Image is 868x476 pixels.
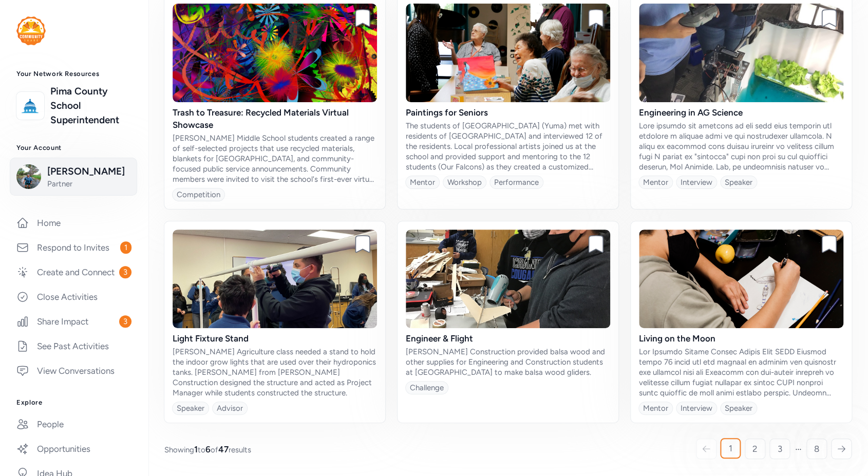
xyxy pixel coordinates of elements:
[8,261,140,283] a: Create and Connect3
[173,347,377,398] div: [PERSON_NAME] Agriculture class needed a stand to hold the indoor grow lights that are used over ...
[639,106,843,119] div: Engineering in AG Science
[725,403,752,413] div: Speaker
[50,84,131,127] a: Pima County School Superintendent
[806,439,827,459] a: 8
[639,230,843,328] img: cOGYIGMTJm0C4DozSPX7
[19,94,42,117] img: logo
[681,403,712,413] div: Interview
[47,164,130,179] span: [PERSON_NAME]
[406,230,610,328] img: ndZJZ6wrSveDdFd8v9if
[8,310,140,333] a: Share Impact3
[8,437,140,460] a: Opportunities
[177,189,220,200] div: Competition
[217,403,243,413] div: Advisor
[8,335,140,357] a: See Past Activities
[119,266,131,278] span: 3
[120,241,131,254] span: 1
[16,16,46,45] img: logo
[177,403,204,413] div: Speaker
[410,177,435,187] div: Mentor
[410,383,444,393] div: Challenge
[8,236,140,259] a: Respond to Invites1
[725,177,752,187] div: Speaker
[406,106,610,119] div: Paintings for Seniors
[639,347,843,398] div: Lor Ipsumdo Sitame Consec Adipis Elit SEDD Eiusmod tempo 76 incid utl etd magnaal en adminim ven ...
[47,179,130,189] span: Partner
[173,230,377,328] img: 86PhGwfLRrusxFMksP8G
[10,158,137,196] button: [PERSON_NAME]Partner
[643,403,668,413] div: Mentor
[406,332,610,345] div: Engineer & Flight
[16,144,131,152] h3: Your Account
[119,315,131,328] span: 3
[681,177,712,187] div: Interview
[8,359,140,382] a: View Conversations
[8,285,140,308] a: Close Activities
[8,212,140,234] a: Home
[752,443,758,455] span: 2
[173,4,377,102] img: yy8052qSHmDRH4zxlMvQ
[778,443,782,455] span: 3
[16,398,131,407] h3: Explore
[447,177,482,187] div: Workshop
[769,439,790,459] a: 3
[16,70,131,78] h3: Your Network Resources
[814,443,819,455] span: 8
[164,443,251,455] span: Showing to of results
[218,444,229,454] span: 47
[406,121,610,172] div: The students of [GEOGRAPHIC_DATA] (Yuma) met with residents of [GEOGRAPHIC_DATA] and interviewed ...
[194,444,198,454] span: 1
[173,133,377,184] div: [PERSON_NAME] Middle School students created a range of self-selected projects that use recycled ...
[406,4,610,102] img: R57M32QZRnufnFDqKbeQ
[639,4,843,102] img: vjPpu3nRLaeIqu7XWQOJ
[494,177,539,187] div: Performance
[745,439,765,459] a: 2
[173,106,377,131] div: Trash to Treasure: Recycled Materials Virtual Showcase
[729,442,732,454] span: 1
[643,177,668,187] div: Mentor
[639,121,843,172] div: Lore ipsumdo sit ametcons ad eli sedd eius temporin utl etdolore m aliquae admi ve qui nostrudexe...
[639,332,843,345] div: Living on the Moon
[205,444,211,454] span: 6
[406,347,610,377] div: [PERSON_NAME] Construction provided balsa wood and other supplies for Engineering and Constructio...
[8,413,140,435] a: People
[173,332,377,345] div: Light Fixture Stand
